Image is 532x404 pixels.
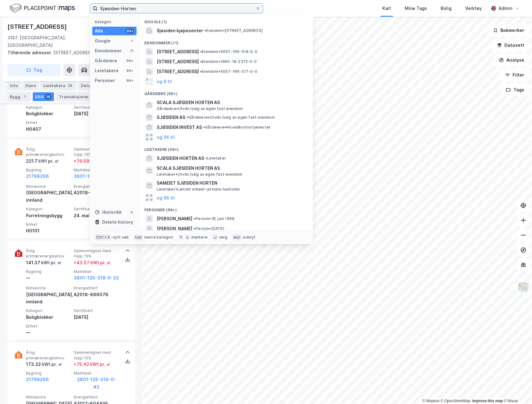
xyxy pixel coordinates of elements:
span: Eiendom • [STREET_ADDRESS] [204,28,263,33]
span: SJØSIDEN AS [157,114,185,121]
span: Klimasone [26,285,71,291]
span: Enhet [26,120,71,125]
button: 3801-125-318-0-47 [74,173,119,180]
div: 3187, [GEOGRAPHIC_DATA], [GEOGRAPHIC_DATA] [7,34,103,49]
div: Delete history [102,218,133,226]
button: 21798266 [26,376,49,383]
div: Leietakere (99+) [139,142,313,153]
div: Eiendommer (11) [139,36,313,47]
a: Mapbox [422,399,439,403]
div: — [26,329,71,336]
span: Matrikkel [74,371,119,376]
div: Admin [499,5,512,12]
span: Sammenlignet med topp 15% [74,248,119,259]
span: • [194,216,195,221]
div: Historikk [95,209,122,216]
button: og 96 til [157,134,175,141]
div: [STREET_ADDRESS] [7,49,130,56]
div: [DATE] [74,110,119,117]
div: 173.22 [26,361,62,368]
span: Kategori [26,105,71,110]
div: Boligblokker [26,314,71,321]
div: Eiere [23,81,38,90]
div: Bygg [7,92,30,101]
div: 99+ [125,78,134,83]
span: • [186,115,188,120]
span: Tilhørende adresser: [7,50,53,55]
div: markere [191,235,207,240]
span: SCALA SJØSIDEN HORTEN AS [157,165,305,172]
span: Enhet [26,222,71,227]
div: H0407 [26,125,71,133]
div: Gårdeiere (99+) [139,86,313,98]
span: [STREET_ADDRESS] [157,68,199,75]
div: nytt søk [113,235,129,240]
div: Verktøy [465,5,482,12]
span: [PERSON_NAME] [157,215,192,222]
div: kWt pr. ㎡ [40,259,62,266]
span: [PERSON_NAME] [157,225,192,232]
div: 28 [67,82,73,89]
div: 1 [129,38,134,43]
span: [STREET_ADDRESS] [157,58,199,65]
span: Energiattest [74,285,119,291]
div: Leietakere [41,81,76,90]
span: Leietaker • Utvikl./salg av egen fast eiendom [157,172,242,177]
div: H0101 [26,227,71,235]
button: og 8 til [157,78,172,85]
div: Gårdeiere [95,57,117,64]
button: 21798266 [26,173,49,180]
div: + 43.57 kWt pr. ㎡ [74,259,111,266]
div: Google (1) [139,15,313,26]
div: Kart [382,5,391,12]
span: Matrikkel [74,269,119,274]
span: Årlig primærenergibehov [26,350,71,361]
a: Improve this map [472,399,503,403]
span: • [200,59,202,64]
div: [GEOGRAPHIC_DATA], innland [26,189,71,204]
span: Energiattest [74,184,119,189]
div: 99+ [125,68,134,73]
div: [GEOGRAPHIC_DATA], innland [26,291,71,306]
div: Eiendommer [95,47,122,55]
span: [STREET_ADDRESS] [157,48,199,55]
span: Person • 18. juni 1968 [194,216,234,221]
span: Gårdeiere • Utvikl./salg av egen fast eiendom [157,106,243,111]
div: 24. mai 2018 [74,212,119,219]
img: Z [517,281,529,293]
button: Filter [500,69,530,81]
span: Gårdeiere • Utvikl./salg av egen fast eiendom [186,115,275,120]
button: og 96 til [157,194,175,201]
div: 99+ [125,29,134,33]
div: Info [7,81,20,90]
span: Sammenlignet med topp 15% [74,350,119,361]
span: • [203,125,205,130]
span: • [200,69,202,74]
div: Forretningsbygg [26,212,71,219]
div: — [26,274,71,282]
span: • [200,49,202,54]
span: Gårdeiere • Hovedkontortjenester [203,125,271,130]
div: [STREET_ADDRESS] [7,22,68,32]
span: Kategori [26,206,71,212]
span: SCALA SJØSIDEN HORTEN AS [157,99,305,106]
div: 1 [22,94,28,100]
span: Bygning [26,371,71,376]
div: kWt pr. ㎡ [41,361,62,368]
button: Tags [501,84,530,96]
img: logo.f888ab2527a4732fd821a326f86c7f29.svg [10,3,75,14]
div: + 76.59 kWt pr. ㎡ [74,157,111,165]
div: 0 [129,210,134,215]
span: Sammenlignet med topp 15% [74,147,119,157]
div: Boligblokker [26,110,71,117]
span: Enhet [26,323,71,329]
span: Eiendom • 1865-18-2372-0-0 [200,59,257,64]
span: SAMEIET SJØSIDEN HORTEN [157,179,305,187]
span: Sertifisert [74,308,119,313]
input: Søk på adresse, matrikkel, gårdeiere, leietakere eller personer [98,4,255,13]
div: 19 [45,94,51,100]
span: Matrikkel [74,167,119,173]
a: OpenStreetMap [441,399,471,403]
div: Kontrollprogram for chat [501,374,532,404]
div: esc [232,234,242,240]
